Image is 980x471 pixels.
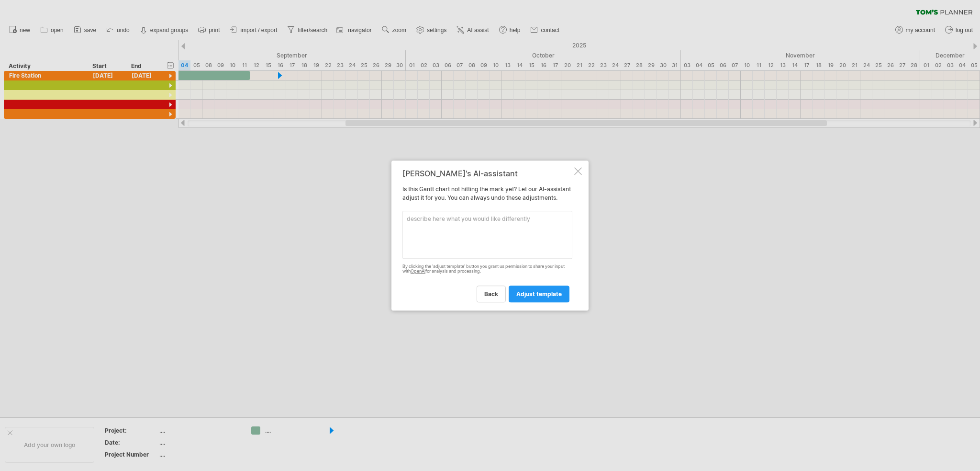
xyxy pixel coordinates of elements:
div: Is this Gantt chart not hitting the mark yet? Let our AI-assistant adjust it for you. You can alw... [402,169,572,302]
div: [PERSON_NAME]'s AI-assistant [402,169,572,178]
a: OpenAI [411,269,425,274]
span: back [484,290,498,298]
span: adjust template [516,290,562,298]
a: back [477,286,506,302]
div: By clicking the 'adjust template' button you grant us permission to share your input with for ana... [402,264,572,275]
a: adjust template [509,286,569,302]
